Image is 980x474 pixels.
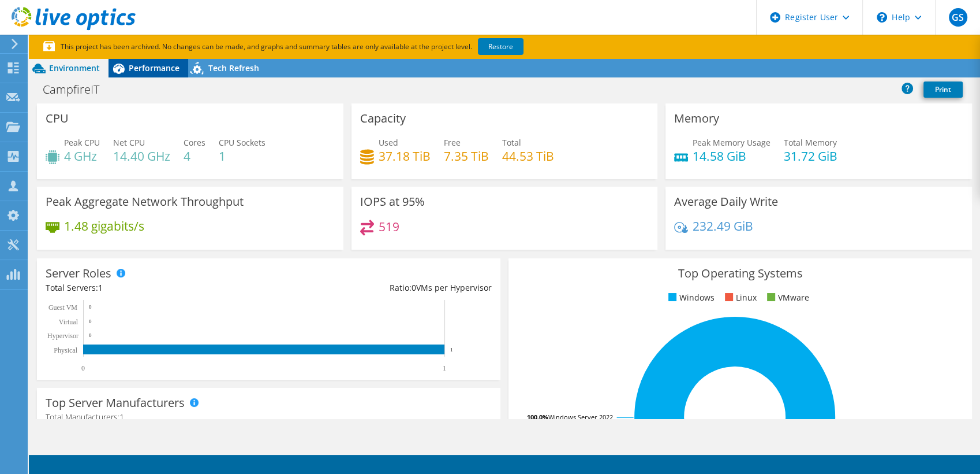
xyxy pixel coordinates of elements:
[502,150,554,162] h4: 44.53 TiB
[46,411,492,424] h4: Total Manufacturers:
[379,220,399,233] h4: 519
[923,82,963,98] a: Print
[184,137,205,148] span: Cores
[184,150,205,162] h4: 4
[877,12,887,23] svg: \n
[219,150,265,162] h4: 1
[379,150,431,162] h4: 37.18 TiB
[674,195,778,208] h3: Average Daily Write
[360,112,406,125] h3: Capacity
[38,83,117,96] h1: CampfireIT
[46,267,111,280] h3: Server Roles
[64,220,144,232] h4: 1.48 gigabits/s
[517,267,963,280] h3: Top Operating Systems
[443,364,446,372] text: 1
[113,150,170,162] h4: 14.40 GHz
[764,291,809,304] li: VMware
[46,195,244,208] h3: Peak Aggregate Network Throughput
[113,137,145,148] span: Net CPU
[502,137,521,148] span: Total
[412,282,416,293] span: 0
[360,195,425,208] h3: IOPS at 95%
[98,282,103,293] span: 1
[64,137,100,148] span: Peak CPU
[693,150,770,162] h4: 14.58 GiB
[379,137,398,148] span: Used
[450,347,453,353] text: 1
[89,304,92,310] text: 0
[119,412,124,423] span: 1
[674,112,719,125] h3: Memory
[478,38,523,55] a: Restore
[268,282,491,294] div: Ratio: VMs per Hypervisor
[89,332,92,338] text: 0
[693,137,770,148] span: Peak Memory Usage
[722,291,757,304] li: Linux
[784,137,837,148] span: Total Memory
[48,303,77,312] text: Guest VM
[59,318,78,326] text: Virtual
[49,62,100,73] span: Environment
[54,346,77,354] text: Physical
[47,332,78,340] text: Hypervisor
[784,150,837,162] h4: 31.72 GiB
[527,413,548,421] tspan: 100.0%
[64,150,100,162] h4: 4 GHz
[548,413,613,421] tspan: Windows Server 2022
[46,282,268,294] div: Total Servers:
[46,397,185,409] h3: Top Server Manufacturers
[89,319,92,324] text: 0
[208,62,259,73] span: Tech Refresh
[444,137,461,148] span: Free
[43,40,609,53] p: This project has been archived. No changes can be made, and graphs and summary tables are only av...
[949,8,967,27] span: GS
[693,220,753,232] h4: 232.49 GiB
[444,150,489,162] h4: 7.35 TiB
[129,62,179,73] span: Performance
[219,137,265,148] span: CPU Sockets
[46,112,69,125] h3: CPU
[81,364,85,372] text: 0
[665,291,715,304] li: Windows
